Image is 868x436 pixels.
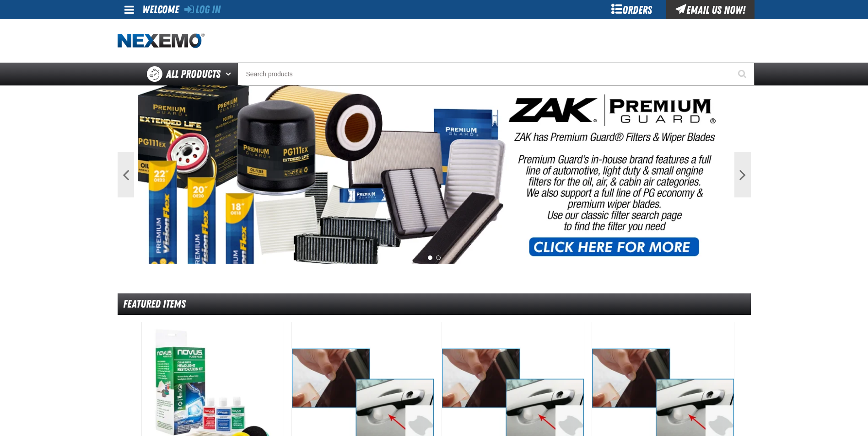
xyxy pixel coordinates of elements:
button: Start Searching [732,63,755,85]
button: Next [734,152,751,197]
img: PG Filters & Wipers [138,85,731,264]
img: Nexemo logo [118,33,205,49]
button: Open All Products pages [222,63,237,85]
span: All Products [166,66,221,82]
button: Previous [118,152,134,197]
input: Search [237,63,755,85]
button: 2 of 2 [436,255,441,260]
a: Log In [184,3,221,16]
button: 1 of 2 [428,255,432,260]
div: Featured Items [118,293,751,315]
